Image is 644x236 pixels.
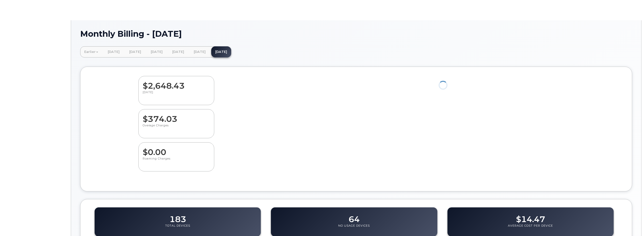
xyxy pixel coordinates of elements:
[349,210,360,224] dd: 64
[147,46,167,57] a: [DATE]
[143,157,210,166] p: Roaming Charges
[104,46,124,57] a: [DATE]
[80,29,632,38] h1: Monthly Billing - [DATE]
[211,46,231,57] a: [DATE]
[190,46,210,57] a: [DATE]
[143,143,210,157] dd: $0.00
[338,224,370,233] p: No Usage Devices
[508,224,553,233] p: Average Cost Per Device
[516,210,545,224] dd: $14.47
[125,46,145,57] a: [DATE]
[143,109,210,124] dd: $374.03
[80,46,102,57] a: Earlier
[169,210,186,224] dd: 183
[165,224,190,233] p: Total Devices
[143,124,210,133] p: Overage Charges
[143,76,210,90] dd: $2,648.43
[143,90,210,100] p: [DATE]
[168,46,188,57] a: [DATE]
